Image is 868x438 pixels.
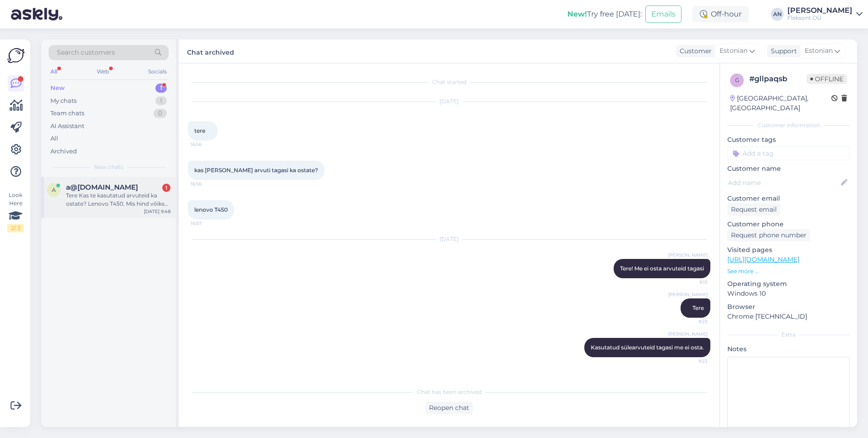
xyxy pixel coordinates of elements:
span: 16:56 [191,141,225,148]
label: Chat archived [187,45,234,57]
div: 0 [154,109,167,118]
p: Chrome [TECHNICAL_ID] [727,312,850,321]
div: New [50,84,65,93]
div: Chat started [188,78,710,86]
span: 9:23 [673,318,708,325]
span: Tere [692,304,704,311]
div: Fleksont OÜ [787,14,852,22]
span: Tere! Me ei osta arvuteid tagasi [620,265,704,272]
b: New! [567,10,587,18]
div: Socials [146,66,169,78]
span: Search customers [57,48,115,57]
p: Windows 10 [727,289,850,298]
span: [PERSON_NAME] [668,252,708,258]
div: Customer [676,46,712,56]
span: [PERSON_NAME] [668,331,708,337]
span: lenovo T450 [194,206,228,213]
span: New chats [94,163,123,171]
p: See more ... [727,267,850,275]
div: 1 [162,184,170,192]
p: Customer email [727,194,850,203]
div: Off-hour [692,6,749,22]
p: Customer phone [727,219,850,229]
div: AI Assistant [50,122,84,131]
div: # gllpaqsb [749,73,807,84]
span: [PERSON_NAME] [668,291,708,298]
div: Web [95,66,111,78]
span: Estonian [720,46,747,56]
div: Reopen chat [425,402,473,414]
span: Chat has been archived [417,388,482,396]
button: Emails [645,6,681,23]
a: [URL][DOMAIN_NAME] [727,255,799,264]
p: Browser [727,302,850,312]
p: Operating system [727,279,850,289]
div: Request email [727,203,780,216]
div: 1 [155,96,167,106]
span: Kasutatud sülearvuteid tagasi me ei osta. [591,344,704,351]
span: Estonian [805,46,833,56]
div: Customer information [727,121,850,129]
p: Customer tags [727,135,850,145]
div: Archived [50,147,77,156]
span: a@b.cc [66,183,138,191]
span: 16:57 [191,220,225,227]
span: 9:23 [673,358,708,365]
div: [GEOGRAPHIC_DATA], [GEOGRAPHIC_DATA] [730,94,831,113]
div: Support [767,46,797,56]
span: Offline [807,74,847,84]
span: tere [194,127,205,134]
div: Try free [DATE]: [567,9,642,20]
div: [DATE] [188,235,710,243]
span: a [52,186,56,193]
div: All [49,66,59,78]
div: Request phone number [727,229,810,241]
div: AN [771,8,784,21]
span: 9:15 [673,279,708,286]
div: Team chats [50,109,84,118]
span: kas [PERSON_NAME] arvuti tagasi ka ostate? [194,167,318,174]
div: Extra [727,331,850,339]
div: 1 [155,84,167,93]
a: [PERSON_NAME]Fleksont OÜ [787,7,863,22]
img: Askly Logo [7,47,25,64]
div: [DATE] [188,97,710,106]
span: g [735,77,739,84]
span: 16:56 [191,180,225,187]
div: 2 / 3 [7,224,24,232]
p: Notes [727,344,850,354]
div: [PERSON_NAME] [787,7,852,14]
div: Look Here [7,191,24,232]
div: My chats [50,96,77,106]
div: [DATE] 9:48 [144,208,170,215]
div: Tere Kas te kasutatud arvuteid ka ostate? Lenovo T450. Mis hind võiks olla? [66,191,170,208]
input: Add name [728,178,839,188]
input: Add a tag [727,146,850,160]
p: Customer name [727,164,850,174]
p: Visited pages [727,245,850,255]
div: All [50,134,58,143]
